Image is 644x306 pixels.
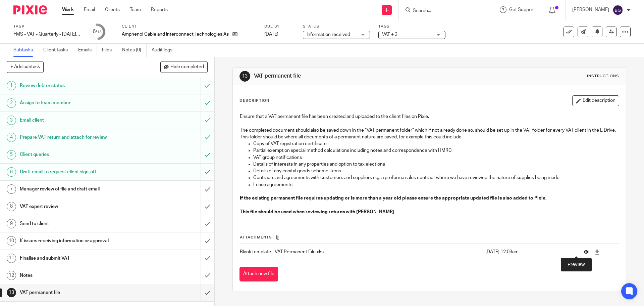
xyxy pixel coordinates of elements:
[253,181,619,188] p: Lease agreements
[7,219,16,228] div: 9
[307,32,350,37] span: Information received
[253,174,619,181] p: Contracts and agreements with customers and suppliers e.g. a proforma sales contract where we hav...
[20,219,136,229] h1: Send to client
[254,73,444,80] h1: VAT permanent file
[7,150,16,160] div: 5
[595,249,600,255] a: Download
[264,24,294,29] label: Due by
[20,202,136,212] h1: VAT expert review
[303,24,370,29] label: Status
[7,116,16,125] div: 3
[7,236,16,246] div: 10
[253,154,619,161] p: VAT group notifications
[240,120,619,140] p: The completed document should also be saved down in the “VAT permanent folder” which if not alrea...
[78,44,97,57] a: Emails
[102,44,117,57] a: Files
[612,5,623,15] img: svg%3E
[587,74,619,79] div: Instructions
[20,149,136,160] h1: Client queries
[240,210,395,214] strong: This file should be used when reviewing returns with [PERSON_NAME].
[7,254,16,263] div: 11
[20,270,136,280] h1: Notes
[93,28,102,36] div: 6
[13,44,38,57] a: Subtasks
[240,196,546,201] strong: If the existing permanent file requires updating or is more than a year old please ensure the app...
[20,115,136,125] h1: Email client
[152,44,177,57] a: Audit logs
[253,147,619,154] p: Partial exemption special method calculations including notes and correspondence with HMRC
[7,288,16,297] div: 13
[20,253,136,263] h1: Finalise and submit VAT
[7,81,16,90] div: 1
[13,5,47,14] img: Pixie
[20,132,136,142] h1: Prepare VAT return and attach for review
[13,24,80,29] label: Task
[239,71,250,82] div: 13
[62,6,74,13] a: Work
[20,167,136,177] h1: Draft email to request client sign-off
[253,161,619,168] p: Details of interests in any properties and option to tax elections
[122,24,256,29] label: Client
[20,184,136,194] h1: Manager review of file and draft email
[572,6,609,13] p: [PERSON_NAME]
[509,7,535,12] span: Get Support
[7,184,16,194] div: 7
[13,31,80,38] div: FMS - VAT - Quarterly - [DATE] - [DATE]
[240,235,272,239] span: Attachments
[485,249,574,255] p: [DATE] 12:03am
[20,288,136,298] h1: VAT permanent file
[96,30,102,34] small: /13
[122,44,147,57] a: Notes (0)
[20,98,136,108] h1: Assign to team member
[20,236,136,246] h1: If issues receiving information or approval
[412,8,473,14] input: Search
[84,6,95,13] a: Email
[239,98,269,103] p: Description
[264,32,278,37] span: [DATE]
[7,167,16,177] div: 6
[253,168,619,174] p: Details of any capital goods scheme items
[378,24,445,29] label: Tags
[7,271,16,280] div: 12
[382,32,397,37] span: VAT + 3
[240,249,482,255] p: Blank template - VAT Permanent File.xlsx
[130,6,141,13] a: Team
[240,113,619,120] p: Ensure that a VAT permanent file has been created and uploaded to the client files on Pixie.
[7,133,16,142] div: 4
[7,61,44,73] button: + Add subtask
[13,31,80,38] div: FMS - VAT - Quarterly - May - July, 2025
[20,81,136,91] h1: Review debtor status
[170,64,204,70] span: Hide completed
[572,95,619,106] button: Edit description
[7,98,16,108] div: 2
[43,44,73,57] a: Client tasks
[253,140,619,147] p: Copy of VAT registration certificate
[160,61,208,73] button: Hide completed
[7,202,16,211] div: 8
[151,6,168,13] a: Reports
[122,31,229,38] p: Amphenol Cable and Interconnect Technologies Asia Pacific Ltd
[105,6,120,13] a: Clients
[239,267,278,282] button: Attach new file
